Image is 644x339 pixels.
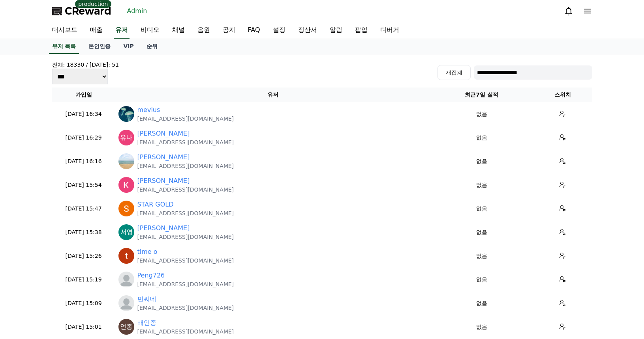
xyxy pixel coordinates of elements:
p: [DATE] 16:16 [55,157,112,166]
button: 재집계 [437,65,471,80]
p: [EMAIL_ADDRESS][DOMAIN_NAME] [137,304,234,312]
p: [DATE] 15:54 [55,181,112,189]
a: [PERSON_NAME] [137,224,190,233]
p: 없음 [434,323,530,331]
p: [DATE] 16:34 [55,110,112,118]
p: 없음 [434,205,530,213]
p: [EMAIL_ADDRESS][DOMAIN_NAME] [137,328,234,335]
p: [DATE] 15:38 [55,228,112,237]
a: Peng726 [137,271,165,280]
img: profile_blank.webp [118,295,134,311]
a: 매출 [84,22,109,39]
p: [EMAIL_ADDRESS][DOMAIN_NAME] [137,257,234,264]
h4: 전체: 18330 / [DATE]: 51 [52,61,119,69]
img: https://lh3.googleusercontent.com/a/ACg8ocJKpOBJ9N8xsAgiRR7UCq2c5rRTJp3xV-PfsDXjP1N-4VcygA=s96-c [118,248,134,264]
a: 배언종 [137,318,156,328]
img: http://k.kakaocdn.net/dn/Buv1M/btsISJgnHKR/VWtrDcyuyGtd32kkCqhg6k/img_640x640.jpg [118,153,134,169]
a: Home [2,250,52,270]
p: 없음 [434,181,530,189]
p: [EMAIL_ADDRESS][DOMAIN_NAME] [137,162,234,170]
p: [DATE] 15:19 [55,276,112,284]
p: 없음 [434,299,530,307]
a: FAQ [242,22,267,39]
a: 팝업 [349,22,374,39]
img: https://lh3.googleusercontent.com/a/ACg8ocJ9smIJ8iJDGOYwwM3ZuUzdw0x6jwHUAbjzKlGmawPjcwzBgg=s96-c [118,319,134,335]
a: 채널 [166,22,191,39]
span: Messages [66,262,89,268]
a: 순위 [140,39,164,54]
a: time o [137,247,158,257]
a: 공지 [216,22,242,39]
img: https://lh3.googleusercontent.com/a/ACg8ocLuiSxBEPEaIAL0fhR7U4Wblg9OVzo_6jBALvoBEfHf9IuS4w=s96-c [118,130,134,145]
p: 없음 [434,228,530,237]
p: 없음 [434,157,530,166]
a: Messages [52,250,102,270]
a: [PERSON_NAME] [137,153,190,162]
a: 디버거 [374,22,406,39]
a: 유저 [114,22,130,39]
th: 가입일 [52,88,115,102]
p: [DATE] 16:29 [55,134,112,142]
a: 설정 [267,22,292,39]
span: Home [20,262,34,268]
th: 최근7일 실적 [430,88,533,102]
p: [DATE] 15:26 [55,252,112,260]
span: Settings [117,262,136,268]
span: CReward [65,5,111,17]
p: 없음 [434,110,530,118]
p: 없음 [434,252,530,260]
th: 유저 [115,88,430,102]
a: 음원 [191,22,216,39]
img: https://lh3.googleusercontent.com/a/ACg8ocJrJ2PdZXywxTvgGLUh5FNLdt9nih7tah83vfGdw1SKBTeCIg=s96-c [118,177,134,193]
p: [DATE] 15:47 [55,205,112,213]
p: [EMAIL_ADDRESS][DOMAIN_NAME] [137,233,234,241]
img: https://lh3.googleusercontent.com/a/ACg8ocJamBDgt6HCbXO1N_48p4Qx7EpgaVCb6l1mD_8WU0KxfC1L9g=s96-c [118,201,134,216]
img: profile_blank.webp [118,272,134,287]
img: https://lh3.googleusercontent.com/a/ACg8ocJ8dld0BrpVo3QNfGUabplSEQRco8cJ-vVx1wRqALW4VcV0LvU=s96-c [118,106,134,122]
a: 유저 목록 [49,39,79,54]
a: 비디오 [134,22,166,39]
p: [DATE] 15:01 [55,323,112,331]
a: [PERSON_NAME] [137,129,190,138]
a: VIP [117,39,140,54]
p: 없음 [434,134,530,142]
a: Settings [102,250,152,270]
p: 없음 [434,276,530,284]
a: 알림 [323,22,349,39]
a: CReward [52,5,111,17]
a: 정산서 [292,22,323,39]
a: 민씨네 [137,294,156,304]
p: [EMAIL_ADDRESS][DOMAIN_NAME] [137,280,234,288]
p: [EMAIL_ADDRESS][DOMAIN_NAME] [137,138,234,146]
p: [EMAIL_ADDRESS][DOMAIN_NAME] [137,209,234,217]
p: [EMAIL_ADDRESS][DOMAIN_NAME] [137,115,234,123]
a: 본인인증 [82,39,117,54]
p: [DATE] 15:09 [55,299,112,307]
a: STAR GOLD [137,200,174,209]
th: 스위치 [533,88,592,102]
a: 대시보드 [46,22,84,39]
a: Admin [124,5,150,17]
img: https://lh3.googleusercontent.com/a/ACg8ocIZk3rA7McuMy3I5X6NCKfY4cV6xB9GKqK_zAaAgwcKUcg4pA=s96-c [118,224,134,240]
p: [EMAIL_ADDRESS][DOMAIN_NAME] [137,186,234,194]
a: [PERSON_NAME] [137,176,190,186]
a: mevius [137,105,160,115]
